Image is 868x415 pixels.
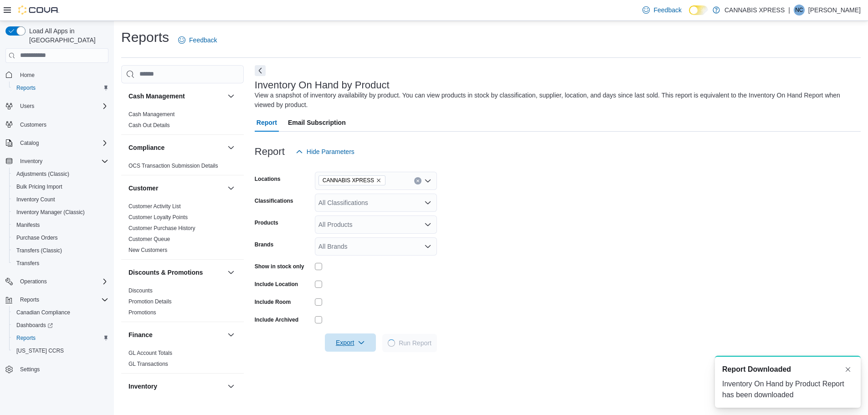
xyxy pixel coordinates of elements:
[128,225,195,231] a: Customer Purchase History
[13,181,66,192] a: Bulk Pricing Import
[18,5,59,15] img: Cova
[13,232,62,243] a: Purchase Orders
[9,257,112,270] button: Transfers
[16,138,42,149] button: Catalog
[376,178,381,183] button: Remove CANNABIS XPRESS from selection in this group
[16,119,108,130] span: Customers
[9,319,112,332] a: Dashboards
[128,309,156,316] span: Promotions
[13,220,43,231] a: Manifests
[255,146,285,157] h3: Report
[16,196,55,203] span: Inventory Count
[257,113,277,132] span: Report
[16,364,108,375] span: Settings
[2,100,112,113] button: Users
[255,263,304,270] label: Show in stock only
[318,175,385,185] span: CANNABIS XPRESS
[128,203,181,210] span: Customer Activity List
[128,246,167,254] span: New Customers
[722,364,791,375] span: Report Downloaded
[16,209,85,216] span: Inventory Manager (Classic)
[128,214,188,220] a: Customer Loyalty Points
[13,232,108,243] span: Purchase Orders
[128,203,181,210] a: Customer Activity List
[255,175,281,183] label: Locations
[121,348,244,373] div: Finance
[128,163,218,169] a: OCS Transaction Submission Details
[13,320,108,331] span: Dashboards
[16,247,62,254] span: Transfers (Classic)
[9,219,112,231] button: Manifests
[288,113,346,132] span: Email Subscription
[16,101,38,112] button: Users
[16,101,108,112] span: Users
[16,183,62,190] span: Bulk Pricing Import
[13,220,108,231] span: Manifests
[128,111,175,118] span: Cash Management
[128,92,224,101] button: Cash Management
[13,194,108,205] span: Inventory Count
[128,309,156,316] a: Promotions
[226,91,236,102] button: Cash Management
[16,119,50,130] a: Customers
[13,258,108,269] span: Transfers
[128,236,170,242] a: Customer Queue
[16,294,108,305] span: Reports
[226,267,236,278] button: Discounts & Promotions
[399,338,431,348] span: Run Report
[2,137,112,149] button: Catalog
[128,122,170,128] a: Cash Out Details
[842,364,853,375] button: Dismiss toast
[13,345,108,356] span: Washington CCRS
[382,334,437,352] button: LoadingRun Report
[13,245,108,256] span: Transfers (Classic)
[722,364,853,375] div: Notification
[20,72,35,79] span: Home
[255,65,266,76] button: Next
[20,296,39,303] span: Reports
[2,363,112,376] button: Settings
[2,293,112,306] button: Reports
[13,307,74,318] a: Canadian Compliance
[724,5,785,15] p: CANNABIS XPRESS
[16,276,108,287] span: Operations
[13,320,56,331] a: Dashboards
[128,268,203,277] h3: Discounts & Promotions
[121,28,169,46] h1: Reports
[16,260,39,267] span: Transfers
[13,181,108,192] span: Bulk Pricing Import
[128,330,224,339] button: Finance
[16,309,70,316] span: Canadian Compliance
[121,201,244,259] div: Customer
[16,138,108,149] span: Catalog
[128,382,224,391] button: Inventory
[20,139,39,147] span: Catalog
[121,109,244,134] div: Cash Management
[128,350,172,356] a: GL Account Totals
[13,307,108,318] span: Canadian Compliance
[653,5,681,15] span: Feedback
[13,207,108,218] span: Inventory Manager (Classic)
[16,69,108,81] span: Home
[795,5,803,15] span: NC
[5,65,108,400] nav: Complex example
[128,287,153,294] span: Discounts
[414,177,421,184] button: Clear input
[128,247,167,253] a: New Customers
[16,84,36,92] span: Reports
[128,361,168,367] a: GL Transactions
[13,169,108,179] span: Adjustments (Classic)
[121,160,244,175] div: Compliance
[325,333,376,352] button: Export
[13,82,108,93] span: Reports
[16,170,69,178] span: Adjustments (Classic)
[13,207,88,218] a: Inventory Manager (Classic)
[16,322,53,329] span: Dashboards
[788,5,790,15] p: |
[13,169,73,179] a: Adjustments (Classic)
[128,214,188,221] span: Customer Loyalty Points
[424,177,431,184] button: Open list of options
[2,68,112,82] button: Home
[128,143,224,152] button: Compliance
